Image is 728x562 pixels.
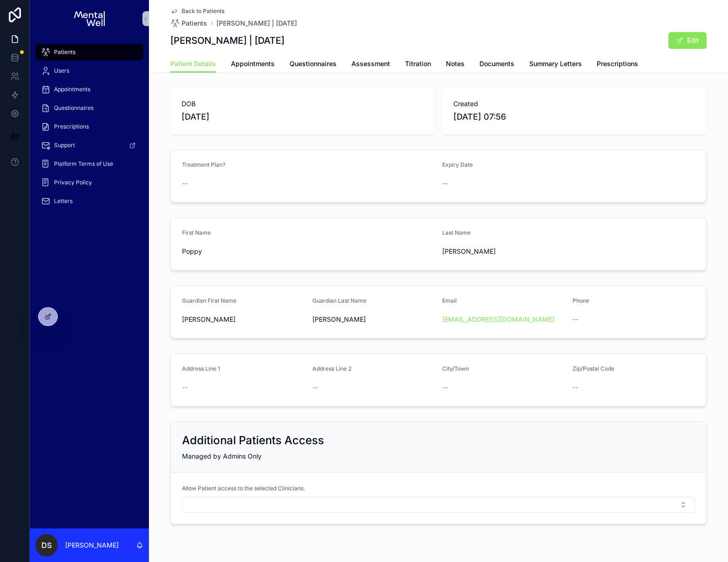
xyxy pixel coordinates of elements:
[231,55,275,74] a: Appointments
[573,365,614,372] span: Zip/Postal Code
[312,383,318,392] span: --
[446,55,465,74] a: Notes
[41,540,52,551] span: DS
[54,104,94,112] span: Questionnaires
[35,118,143,135] a: Prescriptions
[290,55,337,74] a: Questionnaires
[30,37,149,222] div: scrollable content
[182,383,188,392] span: --
[182,99,424,108] span: DOB
[182,297,236,304] span: Guardian First Name
[35,44,143,61] a: Patients
[453,110,695,123] span: [DATE] 07:56
[35,81,143,98] a: Appointments
[668,32,707,49] button: Edit
[446,59,465,68] span: Notes
[529,59,582,68] span: Summary Letters
[54,142,75,149] span: Support
[35,156,143,172] a: Platform Terms of Use
[479,59,514,68] span: Documents
[216,19,297,28] a: [PERSON_NAME] | [DATE]
[74,11,104,26] img: App logo
[231,59,275,68] span: Appointments
[35,62,143,79] a: Users
[182,497,695,513] button: Select Button
[54,160,113,168] span: Platform Terms of Use
[182,315,305,324] span: [PERSON_NAME]
[351,59,390,68] span: Assessment
[182,161,225,168] span: Treatment Plan?
[35,193,143,210] a: Letters
[597,59,638,68] span: Prescriptions
[54,48,75,56] span: Patients
[54,67,69,74] span: Users
[442,179,448,188] span: --
[54,197,73,205] span: Letters
[182,179,188,188] span: --
[170,59,216,68] span: Patient Details
[442,383,448,392] span: --
[182,19,207,28] span: Patients
[405,59,431,68] span: Titration
[442,365,469,372] span: City/Town
[182,7,224,15] span: Back to Patients
[312,297,366,304] span: Guardian Last Name
[182,452,262,460] span: Managed by Admins Only
[312,315,435,324] span: [PERSON_NAME]
[182,433,324,448] h2: Additional Patients Access
[597,55,638,74] a: Prescriptions
[182,247,435,256] span: Poppy
[312,365,351,372] span: Address Line 2
[182,229,211,236] span: First Name
[54,86,90,93] span: Appointments
[54,123,89,130] span: Prescriptions
[442,229,471,236] span: Last Name
[54,179,92,186] span: Privacy Policy
[290,59,337,68] span: Questionnaires
[35,100,143,116] a: Questionnaires
[529,55,582,74] a: Summary Letters
[442,247,565,256] span: [PERSON_NAME]
[182,110,424,123] span: [DATE]
[573,383,578,392] span: --
[573,297,589,304] span: Phone
[453,99,695,108] span: Created
[182,485,305,492] span: Allow Patient access to the selected Clinicians.
[170,55,216,73] a: Patient Details
[442,161,473,168] span: Expiry Date
[35,137,143,154] a: Support
[479,55,514,74] a: Documents
[65,541,119,550] p: [PERSON_NAME]
[442,315,554,324] a: [EMAIL_ADDRESS][DOMAIN_NAME]
[182,365,220,372] span: Address Line 1
[573,315,578,324] span: --
[351,55,390,74] a: Assessment
[170,7,224,15] a: Back to Patients
[170,19,207,28] a: Patients
[442,297,457,304] span: Email
[35,174,143,191] a: Privacy Policy
[170,34,284,47] h1: [PERSON_NAME] | [DATE]
[405,55,431,74] a: Titration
